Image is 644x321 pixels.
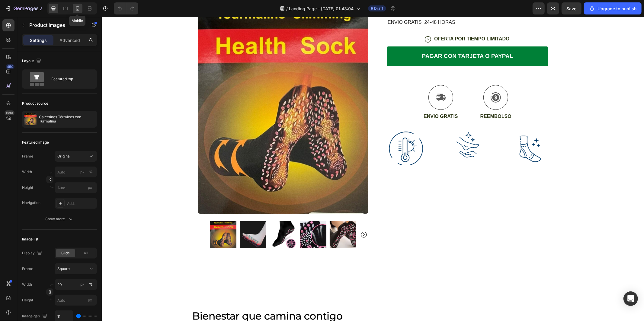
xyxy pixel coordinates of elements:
[57,266,70,272] span: Square
[22,237,38,242] div: Image list
[287,5,288,12] span: /
[46,216,74,222] div: Show more
[55,182,97,193] input: px
[22,169,32,175] label: Width
[22,154,33,159] label: Frame
[80,169,85,175] div: px
[80,282,85,287] div: px
[87,281,95,288] button: px
[55,151,97,162] button: Original
[589,5,636,12] div: Upgrade to publish
[22,185,33,190] label: Height
[379,97,410,103] p: REEMBOLSO
[91,293,241,305] strong: Bienestar que camina contigo
[22,312,48,320] div: Image gap
[114,2,138,14] div: Undo/Redo
[22,140,49,145] div: Featured image
[88,185,92,190] span: px
[24,113,37,125] img: product feature img
[22,57,42,65] div: Layout
[22,101,48,106] div: Product source
[22,214,97,224] button: Show more
[22,200,40,205] div: Navigation
[87,168,95,176] button: px
[562,2,582,14] button: Save
[89,282,93,287] div: %
[39,115,95,123] p: Calcetines Térmicos con Turmalina
[289,5,354,12] span: Landing Page - [DATE] 01:43:04
[61,250,70,256] span: Slide
[57,154,71,159] span: Original
[102,17,644,321] iframe: Design area
[2,2,45,14] button: 7
[55,263,97,274] button: Square
[29,21,81,29] p: Product Images
[322,97,356,103] p: ENVIO GRATIS
[6,64,14,69] div: 450
[623,291,638,306] div: Open Intercom Messenger
[409,113,447,148] img: gempages_577937680340353810-6832e6b3-f7b0-4a8e-be16-df6e6f57a614.png
[567,6,577,11] span: Save
[22,297,33,303] label: Height
[55,167,97,177] input: px%
[584,2,642,14] button: Upgrade to publish
[55,279,97,290] input: px%
[285,113,323,148] img: gempages_577937680340353810-12bf84f7-cef9-4b09-8b6f-3b4b3ad7c67d.png
[88,298,92,302] span: px
[79,168,86,176] button: %
[258,214,266,221] button: Carousel Next Arrow
[59,37,80,43] p: Advanced
[332,19,408,25] p: OFERTA POR TIEMPO LIMITADO
[40,5,42,12] p: 7
[22,266,33,272] label: Frame
[30,37,47,43] p: Settings
[67,201,95,206] div: Add...
[22,282,32,287] label: Width
[84,250,88,256] span: All
[286,2,446,9] p: ENVIO GRATIS 24-48 HORAS
[320,36,412,43] div: PAGAR CON TARJETA O PAYPAL
[22,249,43,257] div: Display
[79,281,86,288] button: %
[374,6,383,11] span: Draft
[285,30,446,49] button: PAGAR CON TARJETA O PAYPAL
[55,295,97,306] input: px
[347,113,385,143] img: gempages_577937680340353810-9279cd95-2042-4fec-bd6b-ca98f063b6e5.png
[51,72,88,86] div: Featured top
[89,169,93,175] div: %
[5,110,14,115] div: Beta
